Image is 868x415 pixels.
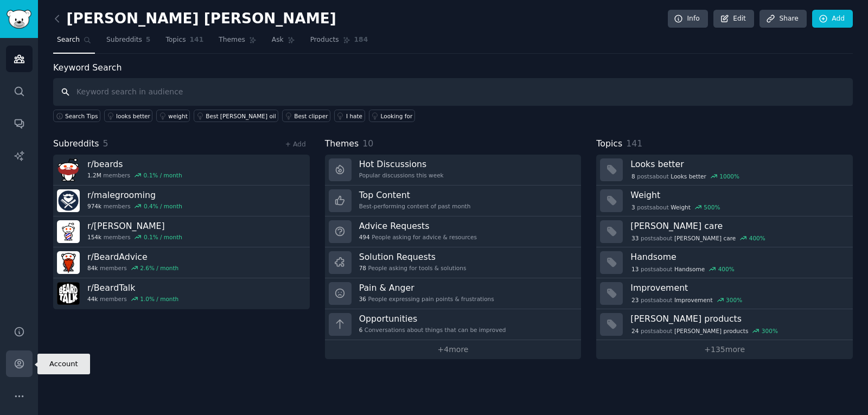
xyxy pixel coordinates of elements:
h3: r/ beards [87,158,182,170]
a: +4more [325,340,582,359]
span: 24 [631,327,639,335]
div: post s about [630,264,735,274]
a: Solution Requests78People asking for tools & solutions [325,247,582,278]
img: BeardAdvice [57,251,80,274]
div: 400 % [718,265,735,273]
a: Subreddits5 [103,31,154,54]
h3: r/ BeardTalk [87,282,178,293]
span: Themes [325,137,359,151]
a: Best [PERSON_NAME] oil [194,110,278,122]
h3: Improvement [630,282,845,293]
div: post s about [630,202,721,212]
span: Subreddits [53,137,99,151]
h3: Advice Requests [359,220,477,232]
div: Looking for [381,112,413,120]
div: 400 % [749,234,765,242]
span: 154k [87,233,101,241]
h3: Pain & Anger [359,282,494,293]
div: 0.1 % / month [144,233,182,241]
img: GummySearch logo [7,10,31,29]
div: 0.1 % / month [144,171,182,179]
a: looks better [104,110,152,122]
a: r/[PERSON_NAME]154kmembers0.1% / month [53,216,310,247]
a: r/malegrooming974kmembers0.4% / month [53,186,310,216]
div: 500 % [704,203,720,211]
span: Handsome [674,265,705,273]
div: post s about [630,326,778,336]
span: Weight [671,203,691,211]
a: Themes [215,31,260,54]
a: Ask [268,31,299,54]
div: looks better [116,112,150,120]
div: post s about [630,171,740,181]
img: beards [57,158,80,181]
div: Best clipper [294,112,328,120]
a: r/BeardTalk44kmembers1.0% / month [53,278,310,309]
h3: r/ BeardAdvice [87,251,178,263]
a: I hate [334,110,365,122]
h3: Looks better [630,158,845,170]
a: [PERSON_NAME] products24postsabout[PERSON_NAME] products300% [596,309,853,340]
h3: Solution Requests [359,251,467,263]
div: members [87,264,178,272]
a: Weight3postsaboutWeight500% [596,186,853,216]
a: Edit [713,10,754,28]
a: Looks better8postsaboutLooks better1000% [596,155,853,186]
a: Best clipper [282,110,330,122]
button: Search Tips [53,110,100,122]
span: Topics [165,35,186,45]
a: Opportunities6Conversations about things that can be improved [325,309,582,340]
span: [PERSON_NAME] care [674,234,736,242]
span: 494 [359,233,370,241]
img: malegrooming [57,189,80,212]
span: 10 [362,138,373,149]
span: 974k [87,202,101,210]
div: 1000 % [719,173,739,180]
label: Keyword Search [53,62,122,73]
span: 6 [359,326,363,334]
span: Subreddits [106,35,142,45]
span: 5 [146,35,151,45]
div: members [87,295,178,303]
span: 33 [631,234,639,242]
div: Conversations about things that can be improved [359,326,506,334]
a: weight [156,110,190,122]
a: Products184 [307,31,372,54]
span: 78 [359,264,366,272]
a: Share [759,10,806,28]
div: People asking for tools & solutions [359,264,467,272]
div: 0.4 % / month [144,202,182,210]
h3: Opportunities [359,313,506,324]
span: 141 [626,138,642,149]
div: People expressing pain points & frustrations [359,295,494,303]
span: 1.2M [87,171,101,179]
a: +135more [596,340,853,359]
h3: Handsome [630,251,845,263]
a: Top ContentBest-performing content of past month [325,186,582,216]
a: Search [53,31,95,54]
a: Pain & Anger36People expressing pain points & frustrations [325,278,582,309]
a: Improvement23postsaboutImprovement300% [596,278,853,309]
div: Popular discussions this week [359,171,444,179]
h3: Weight [630,189,845,201]
a: Info [668,10,708,28]
h3: r/ malegrooming [87,189,182,201]
a: r/beards1.2Mmembers0.1% / month [53,155,310,186]
a: Topics141 [162,31,207,54]
h3: [PERSON_NAME] care [630,220,845,232]
a: Advice Requests494People asking for advice & resources [325,216,582,247]
a: Hot DiscussionsPopular discussions this week [325,155,582,186]
div: members [87,171,182,179]
div: I hate [346,112,362,120]
span: 23 [631,296,639,304]
span: Topics [596,137,622,151]
span: 141 [190,35,204,45]
span: Products [310,35,339,45]
div: Best-performing content of past month [359,202,471,210]
input: Keyword search in audience [53,78,853,106]
span: Search Tips [65,112,98,120]
div: 300 % [762,327,778,335]
span: Looks better [671,173,706,180]
a: Handsome13postsaboutHandsome400% [596,247,853,278]
div: 300 % [726,296,742,304]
